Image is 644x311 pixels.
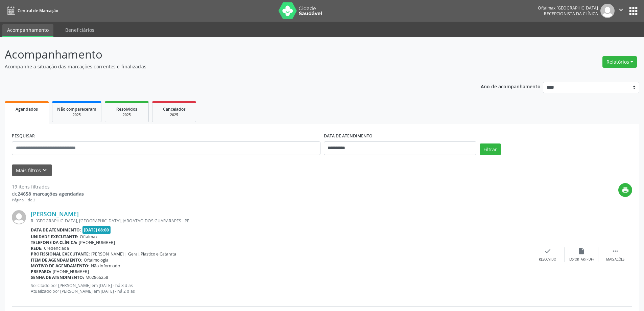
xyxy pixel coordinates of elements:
[31,218,531,224] div: R. [GEOGRAPHIC_DATA], [GEOGRAPHIC_DATA], JABOATAO DOS GUARARAPES - PE
[91,263,120,269] span: Não informado
[324,131,373,141] label: DATA DE ATENDIMENTO
[31,234,78,240] b: Unidade executante:
[602,56,637,68] button: Relatórios
[31,269,51,274] b: Preparo:
[110,112,144,117] div: 2025
[31,240,77,245] b: Telefone da clínica:
[44,245,69,251] span: Credenciada
[627,5,639,17] button: apps
[31,263,90,269] b: Motivo de agendamento:
[544,11,598,17] span: Recepcionista da clínica
[12,131,35,141] label: PESQUISAR
[606,257,624,262] div: Mais ações
[481,82,541,90] p: Ano de acompanhamento
[618,183,632,197] button: print
[544,247,551,255] i: check
[18,8,58,14] span: Central de Marcação
[31,251,90,257] b: Profissional executante:
[5,5,58,16] a: Central de Marcação
[12,197,84,203] div: Página 1 de 2
[18,191,84,197] strong: 24658 marcações agendadas
[61,24,99,36] a: Beneficiários
[16,106,38,112] span: Agendados
[31,210,79,218] a: [PERSON_NAME]
[617,6,625,14] i: 
[31,245,43,251] b: Rede:
[116,106,137,112] span: Resolvidos
[41,166,48,174] i: keyboard_arrow_down
[12,164,52,176] button: Mais filtroskeyboard_arrow_down
[57,112,96,117] div: 2025
[79,240,115,245] span: [PHONE_NUMBER]
[612,247,619,255] i: 
[31,283,531,294] p: Solicitado por [PERSON_NAME] em [DATE] - há 3 dias Atualizado por [PERSON_NAME] em [DATE] - há 2 ...
[12,190,84,197] div: de
[57,106,96,112] span: Não compareceram
[615,4,627,18] button: 
[2,24,53,37] a: Acompanhamento
[600,4,615,18] img: img
[163,106,186,112] span: Cancelados
[480,143,501,155] button: Filtrar
[5,63,449,70] p: Acompanhe a situação das marcações correntes e finalizadas
[80,234,97,240] span: Oftalmax
[31,274,84,280] b: Senha de atendimento:
[82,226,111,234] span: [DATE] 08:00
[31,227,81,233] b: Data de atendimento:
[53,269,89,274] span: [PHONE_NUMBER]
[538,5,598,11] div: Oftalmax [GEOGRAPHIC_DATA]
[157,112,191,117] div: 2025
[31,257,82,263] b: Item de agendamento:
[86,274,108,280] span: M02866258
[91,251,176,257] span: [PERSON_NAME] | Geral, Plastico e Catarata
[5,46,449,63] p: Acompanhamento
[12,210,26,224] img: img
[622,186,629,194] i: print
[539,257,556,262] div: Resolvido
[578,247,585,255] i: insert_drive_file
[84,257,109,263] span: Oftalmologia
[569,257,594,262] div: Exportar (PDF)
[12,183,84,190] div: 19 itens filtrados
